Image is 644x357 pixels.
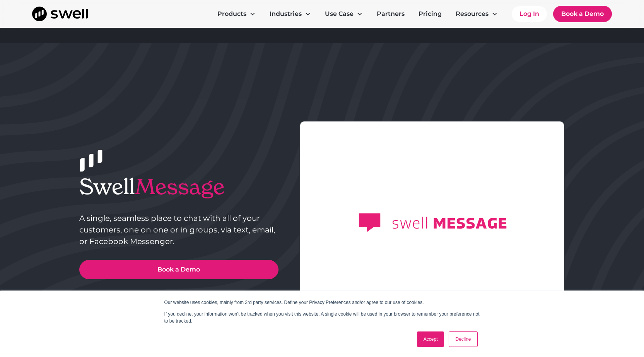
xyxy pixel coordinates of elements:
div: Resources [456,9,489,19]
div: Industries [270,9,302,19]
p: If you decline, your information won’t be tracked when you visit this website. A single cookie wi... [164,311,480,325]
div: Products [217,9,246,19]
p: A single, seamless place to chat with all of your customers, one on one or in groups, via text, e... [79,212,278,247]
a: Accept [417,331,444,347]
span: Message [135,173,225,200]
div: Resources [449,6,504,22]
a: Log In [512,6,547,22]
div: Use Case [325,9,354,19]
a: home [32,7,88,21]
a: Partners [371,6,411,22]
div: Use Case [319,6,369,22]
div: Industries [263,6,317,22]
p: Our website uses cookies, mainly from 3rd party services. Define your Privacy Preferences and/or ... [164,299,480,306]
a: Book a Demo [553,6,612,22]
h1: Swell [79,174,278,200]
a: Decline [449,331,477,347]
a: Pricing [412,6,448,22]
a: Book a Demo [79,260,278,279]
div: Products [211,6,262,22]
